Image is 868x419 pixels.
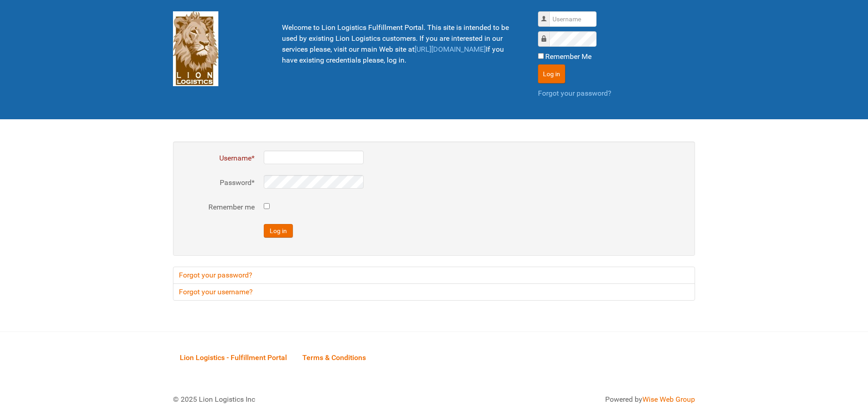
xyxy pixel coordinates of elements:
[180,353,287,362] span: Lion Logistics - Fulfillment Portal
[296,343,373,371] a: Terms & Conditions
[642,395,695,404] a: Wise Web Group
[182,202,255,213] label: Remember me
[173,343,294,371] a: Lion Logistics - Fulfillment Portal
[547,34,547,34] label: Password
[166,387,429,412] div: © 2025 Lion Logistics Inc
[414,45,486,54] a: [URL][DOMAIN_NAME]
[538,64,565,83] button: Log in
[538,89,612,97] a: Forgot your password?
[173,283,695,301] a: Forgot your username?
[282,22,515,66] p: Welcome to Lion Logistics Fulfillment Portal. This site is intended to be used by existing Lion L...
[545,51,592,62] label: Remember Me
[173,44,218,53] a: Lion Logistics
[173,11,218,86] img: Lion Logistics
[264,224,293,238] button: Log in
[182,177,255,188] label: Password
[549,11,597,27] input: Username
[173,267,695,284] a: Forgot your password?
[302,353,366,362] span: Terms & Conditions
[445,394,695,405] div: Powered by
[182,153,255,164] label: Username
